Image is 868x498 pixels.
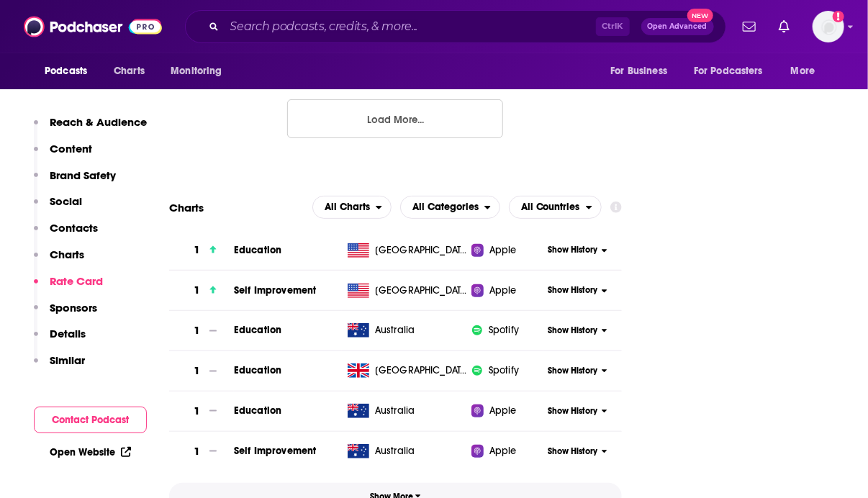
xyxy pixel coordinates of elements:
[34,142,92,168] button: Content
[234,404,281,417] a: Education
[312,196,392,219] h2: Platforms
[194,322,200,339] h3: 1
[34,221,98,248] button: Contacts
[813,11,844,42] span: Logged in as Bobhunt28
[194,403,200,420] h3: 1
[489,404,517,418] span: Apple
[50,274,103,288] p: Rate Card
[287,99,503,138] button: Load More...
[375,243,469,258] span: United States
[34,248,84,274] button: Charts
[471,323,543,338] a: iconImageSpotify
[194,443,200,460] h3: 1
[34,168,116,195] button: Brand Safety
[648,23,707,30] span: Open Advanced
[489,323,519,338] span: Spotify
[543,365,612,377] button: Show History
[548,405,597,417] span: Show History
[548,244,597,256] span: Show History
[169,311,234,350] a: 1
[234,364,281,376] a: Education
[50,168,116,182] p: Brand Safety
[169,230,234,270] a: 1
[194,363,200,379] h3: 1
[342,243,471,258] a: [GEOGRAPHIC_DATA]
[34,353,85,380] button: Similar
[234,284,316,296] a: Self Improvement
[471,404,543,418] a: Apple
[543,445,612,458] button: Show History
[543,284,612,296] button: Show History
[169,391,234,431] a: 1
[548,365,597,377] span: Show History
[104,58,153,85] a: Charts
[34,274,103,301] button: Rate Card
[375,363,469,378] span: United Kingdom
[375,404,415,418] span: Australia
[813,11,844,42] img: User Profile
[521,202,580,212] span: All Countries
[312,196,392,219] button: open menu
[34,327,86,353] button: Details
[34,407,147,433] button: Contact Podcast
[471,284,543,298] a: Apple
[489,444,517,458] span: Apple
[50,115,147,129] p: Reach & Audience
[325,202,370,212] span: All Charts
[50,327,86,340] p: Details
[509,196,602,219] h2: Countries
[471,444,543,458] a: Apple
[489,284,517,298] span: Apple
[24,13,162,40] img: Podchaser - Follow, Share and Rate Podcasts
[687,9,713,22] span: New
[600,58,685,85] button: open menu
[185,10,726,43] div: Search podcasts, credits, & more...
[543,405,612,417] button: Show History
[471,363,543,378] a: iconImageSpotify
[50,353,85,367] p: Similar
[781,58,833,85] button: open menu
[194,282,200,299] h3: 1
[694,61,763,81] span: For Podcasters
[34,301,97,327] button: Sponsors
[471,243,543,258] a: Apple
[489,363,519,378] span: Spotify
[375,444,415,458] span: Australia
[234,445,316,457] a: Self Improvement
[412,202,479,212] span: All Categories
[50,221,98,235] p: Contacts
[610,61,667,81] span: For Business
[543,325,612,337] button: Show History
[161,58,240,85] button: open menu
[342,284,471,298] a: [GEOGRAPHIC_DATA]
[375,323,415,338] span: Australia
[169,271,234,310] a: 1
[194,242,200,258] h3: 1
[773,14,795,39] a: Show notifications dropdown
[509,196,602,219] button: open menu
[342,323,471,338] a: Australia
[114,61,145,81] span: Charts
[489,243,517,258] span: Apple
[34,115,147,142] button: Reach & Audience
[548,284,597,296] span: Show History
[400,196,500,219] button: open menu
[375,284,469,298] span: United States
[400,196,500,219] h2: Categories
[234,324,281,336] a: Education
[234,244,281,256] a: Education
[543,244,612,256] button: Show History
[34,194,82,221] button: Social
[225,15,596,38] input: Search podcasts, credits, & more...
[791,61,815,81] span: More
[737,14,761,39] a: Show notifications dropdown
[169,201,204,214] h2: Charts
[50,248,84,261] p: Charts
[596,17,630,36] span: Ctrl K
[50,301,97,314] p: Sponsors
